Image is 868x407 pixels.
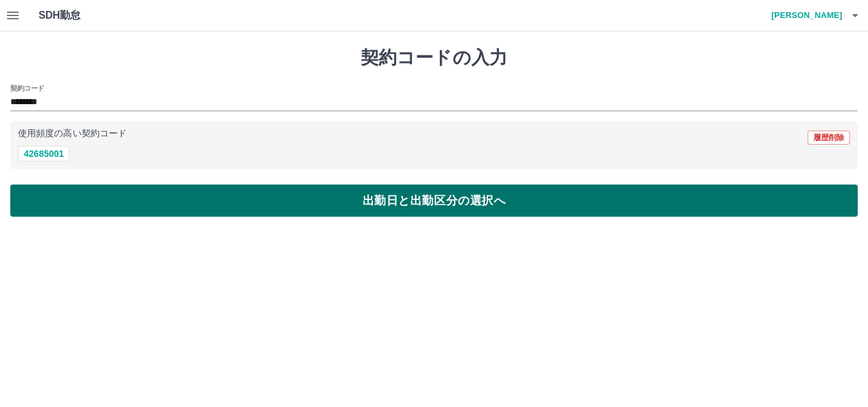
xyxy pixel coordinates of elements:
[18,146,69,161] button: 42685001
[10,83,44,93] h2: 契約コード
[18,129,127,138] p: 使用頻度の高い契約コード
[10,47,858,69] h1: 契約コードの入力
[10,185,858,217] button: 出勤日と出勤区分の選択へ
[808,131,850,145] button: 履歴削除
